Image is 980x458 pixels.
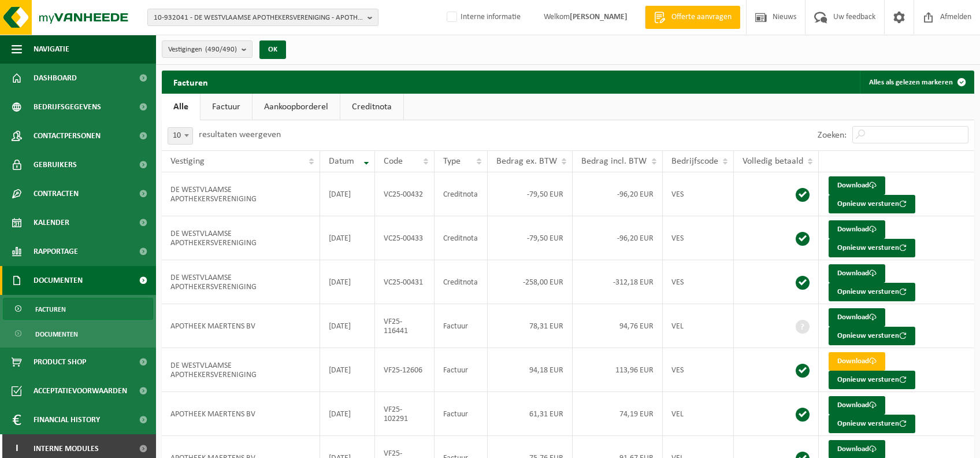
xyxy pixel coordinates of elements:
a: Aankoopborderel [253,94,340,120]
td: VEL [663,304,734,348]
span: Volledig betaald [743,157,803,166]
td: VF25-116441 [375,304,435,348]
a: Creditnota [340,94,403,120]
button: Opnieuw versturen [829,415,915,433]
span: Contactpersonen [34,121,101,150]
td: VF25-102291 [375,392,435,436]
button: Opnieuw versturen [829,239,915,257]
span: Documenten [34,266,83,295]
td: DE WESTVLAAMSE APOTHEKERSVERENIGING [162,348,320,392]
td: VES [663,216,734,260]
td: 61,31 EUR [488,392,573,436]
span: Vestigingen [168,41,237,58]
label: Zoeken: [818,131,847,140]
span: 10-932041 - DE WESTVLAAMSE APOTHEKERSVERENIGING - APOTHEEK NAUTILUS - HEIST-AAN-ZEE [154,9,363,27]
span: Vestiging [170,157,205,166]
td: VES [663,348,734,392]
span: Bedrag incl. BTW [581,157,647,166]
span: Contracten [34,179,79,208]
td: 78,31 EUR [488,304,573,348]
td: [DATE] [320,348,375,392]
button: Opnieuw versturen [829,283,915,301]
a: Download [829,352,885,371]
a: Download [829,396,885,415]
td: VF25-12606 [375,348,435,392]
td: Factuur [435,392,488,436]
td: Factuur [435,348,488,392]
td: VC25-00433 [375,216,435,260]
td: -79,50 EUR [488,172,573,216]
strong: [PERSON_NAME] [570,13,628,21]
a: Documenten [3,323,153,345]
td: [DATE] [320,260,375,304]
a: Offerte aanvragen [645,6,740,29]
a: Download [829,176,885,195]
button: Opnieuw versturen [829,371,915,389]
td: Creditnota [435,172,488,216]
button: Opnieuw versturen [829,327,915,345]
span: 10 [168,127,193,145]
span: Code [384,157,403,166]
a: Alle [162,94,200,120]
span: 10 [168,128,192,144]
td: 94,76 EUR [573,304,662,348]
span: Datum [329,157,354,166]
a: Factuur [201,94,252,120]
span: Kalender [34,208,69,237]
button: 10-932041 - DE WESTVLAAMSE APOTHEKERSVERENIGING - APOTHEEK NAUTILUS - HEIST-AAN-ZEE [147,9,378,26]
span: Dashboard [34,64,77,93]
td: -96,20 EUR [573,216,662,260]
count: (490/490) [205,46,237,53]
td: VC25-00431 [375,260,435,304]
span: Bedrijfscode [671,157,718,166]
td: -258,00 EUR [488,260,573,304]
td: DE WESTVLAAMSE APOTHEKERSVERENIGING [162,216,320,260]
h2: Facturen [162,71,220,93]
td: 74,19 EUR [573,392,662,436]
span: Acceptatievoorwaarden [34,376,127,405]
span: Financial History [34,405,100,434]
span: Bedrag ex. BTW [496,157,557,166]
span: Rapportage [34,237,78,266]
td: [DATE] [320,172,375,216]
td: VES [663,172,734,216]
button: Alles als gelezen markeren [860,71,973,94]
a: Facturen [3,298,153,320]
label: resultaten weergeven [199,130,281,139]
td: APOTHEEK MAERTENS BV [162,304,320,348]
td: VC25-00432 [375,172,435,216]
td: 94,18 EUR [488,348,573,392]
span: Gebruikers [34,150,77,179]
td: [DATE] [320,392,375,436]
button: Opnieuw versturen [829,195,915,213]
a: Download [829,308,885,327]
span: Type [443,157,461,166]
td: Creditnota [435,216,488,260]
td: -96,20 EUR [573,172,662,216]
td: Creditnota [435,260,488,304]
label: Interne informatie [444,9,521,26]
td: -312,18 EUR [573,260,662,304]
span: Documenten [35,323,78,345]
span: Bedrijfsgegevens [34,93,101,121]
td: -79,50 EUR [488,216,573,260]
span: Facturen [35,298,66,320]
td: [DATE] [320,304,375,348]
td: VEL [663,392,734,436]
td: DE WESTVLAAMSE APOTHEKERSVERENIGING [162,260,320,304]
span: Product Shop [34,348,86,376]
span: Offerte aanvragen [669,12,734,23]
span: Navigatie [34,35,69,64]
a: Download [829,220,885,239]
button: OK [259,40,286,59]
td: 113,96 EUR [573,348,662,392]
td: VES [663,260,734,304]
td: DE WESTVLAAMSE APOTHEKERSVERENIGING [162,172,320,216]
button: Vestigingen(490/490) [162,40,253,58]
td: Factuur [435,304,488,348]
td: [DATE] [320,216,375,260]
td: APOTHEEK MAERTENS BV [162,392,320,436]
a: Download [829,264,885,283]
